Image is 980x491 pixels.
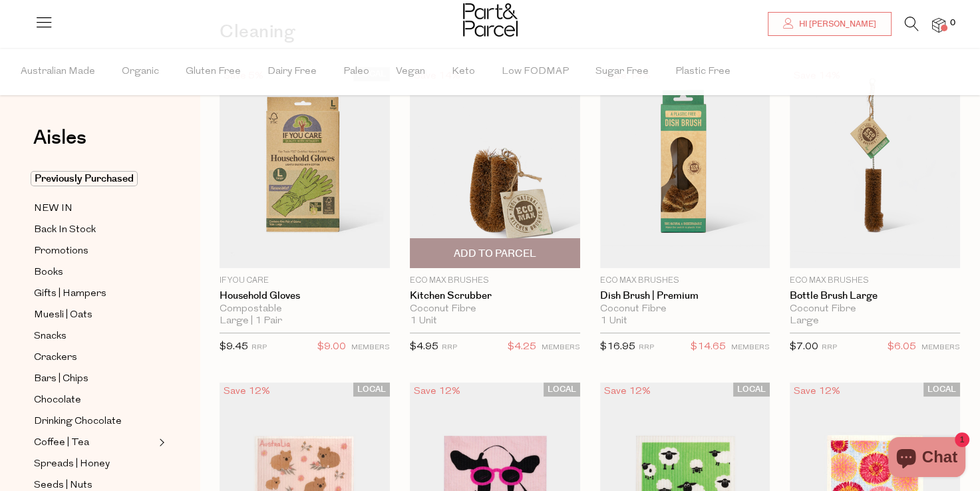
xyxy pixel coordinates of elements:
span: Hi [PERSON_NAME] [796,19,876,30]
div: Compostable [220,303,390,315]
img: Household Gloves [220,67,390,268]
a: Promotions [34,243,155,259]
span: Books [34,265,63,281]
span: Australian Made [21,49,95,95]
p: Eco Max Brushes [600,275,770,287]
div: Save 12% [790,383,844,401]
div: Save 12% [220,383,274,401]
img: Dish Brush | Premium [600,67,770,268]
a: Chocolate [34,392,155,409]
span: Gluten Free [186,49,241,95]
span: LOCAL [923,383,960,397]
a: Spreads | Honey [34,456,155,472]
div: Coconut Fibre [600,303,770,315]
button: Expand/Collapse Coffee | Tea [156,434,165,450]
img: Bottle Brush Large [790,67,960,268]
span: Add To Parcel [454,247,536,261]
span: Aisles [33,123,86,152]
span: Plastic Free [675,49,731,95]
span: Vegan [396,49,425,95]
a: Bars | Chips [34,371,155,387]
span: 0 [947,17,959,29]
span: Previously Purchased [31,171,138,186]
span: Bars | Chips [34,371,88,387]
span: LOCAL [733,383,770,397]
small: MEMBERS [542,344,580,351]
a: Snacks [34,328,155,345]
span: $16.95 [600,342,635,352]
span: $9.45 [220,342,248,352]
small: MEMBERS [351,344,390,351]
a: Kitchen Scrubber [410,290,580,302]
a: Books [34,264,155,281]
a: Coffee | Tea [34,434,155,451]
div: Save 12% [600,383,655,401]
span: Low FODMAP [502,49,569,95]
a: 0 [932,18,945,32]
span: Coffee | Tea [34,435,89,451]
div: Coconut Fibre [790,303,960,315]
a: Back In Stock [34,222,155,238]
small: MEMBERS [921,344,960,351]
span: $4.95 [410,342,438,352]
span: 1 Unit [600,315,627,327]
span: Sugar Free [595,49,649,95]
span: $6.05 [888,339,916,356]
span: $9.00 [317,339,346,356]
a: Muesli | Oats [34,307,155,323]
span: Muesli | Oats [34,307,92,323]
span: $4.25 [508,339,536,356]
div: Save 12% [410,383,464,401]
span: Keto [452,49,475,95]
span: Spreads | Honey [34,456,110,472]
p: If You Care [220,275,390,287]
a: Aisles [33,128,86,161]
span: Chocolate [34,393,81,409]
span: Snacks [34,329,67,345]
span: NEW IN [34,201,73,217]
span: Paleo [343,49,369,95]
a: Gifts | Hampers [34,285,155,302]
span: Crackers [34,350,77,366]
small: RRP [822,344,837,351]
span: Organic [122,49,159,95]
span: $14.65 [691,339,726,356]
a: NEW IN [34,200,155,217]
button: Add To Parcel [410,238,580,268]
img: Kitchen Scrubber [410,67,580,268]
span: Gifts | Hampers [34,286,106,302]
span: Dairy Free [267,49,317,95]
span: Back In Stock [34,222,96,238]
p: Eco Max Brushes [790,275,960,287]
a: Bottle Brush Large [790,290,960,302]
span: $7.00 [790,342,818,352]
a: Drinking Chocolate [34,413,155,430]
span: Large | 1 Pair [220,315,282,327]
a: Crackers [34,349,155,366]
p: Eco Max Brushes [410,275,580,287]
a: Dish Brush | Premium [600,290,770,302]
span: LOCAL [353,383,390,397]
a: Hi [PERSON_NAME] [768,12,892,36]
a: Household Gloves [220,290,390,302]
small: MEMBERS [731,344,770,351]
img: Part&Parcel [463,3,518,37]
small: RRP [639,344,654,351]
span: Promotions [34,244,88,259]
a: Previously Purchased [34,171,155,187]
small: RRP [442,344,457,351]
div: Coconut Fibre [410,303,580,315]
span: Drinking Chocolate [34,414,122,430]
inbox-online-store-chat: Shopify online store chat [884,437,969,480]
span: 1 Unit [410,315,437,327]
span: Large [790,315,819,327]
span: LOCAL [544,383,580,397]
small: RRP [251,344,267,351]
